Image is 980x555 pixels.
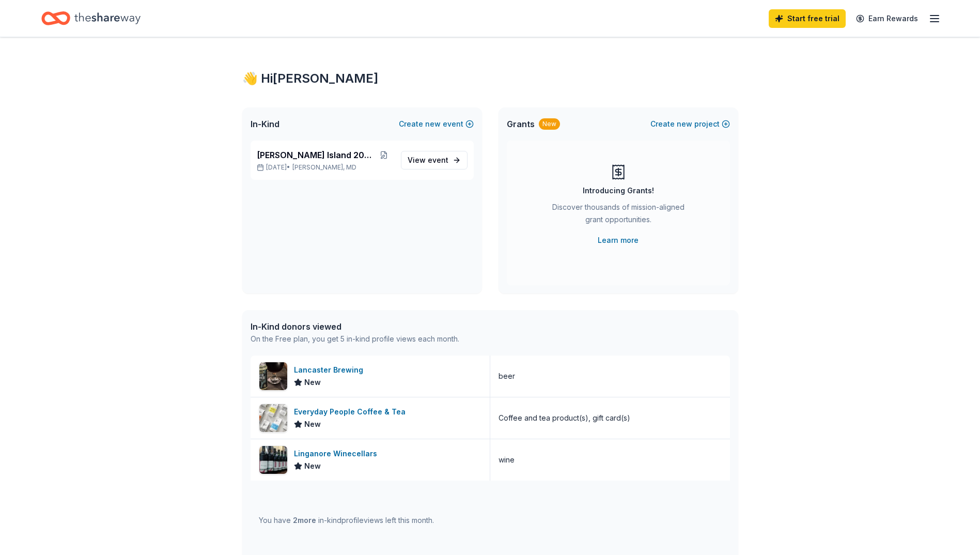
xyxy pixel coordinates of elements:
[257,149,376,161] span: [PERSON_NAME] Island 2025 Raffle
[401,151,468,169] a: View event
[598,234,639,246] a: Learn more
[850,9,924,28] a: Earn Rewards
[428,156,448,164] span: event
[257,163,393,172] p: [DATE] •
[499,412,630,424] div: Coffee and tea product(s), gift card(s)
[251,118,279,130] span: In-Kind
[304,418,321,430] span: New
[408,154,448,166] span: View
[507,118,535,130] span: Grants
[259,514,434,527] div: You have in-kind profile views left this month.
[293,516,316,525] span: 2 more
[304,460,321,472] span: New
[259,362,287,390] img: Image for Lancaster Brewing
[583,184,654,197] div: Introducing Grants!
[294,448,381,460] div: Linganore Winecellars
[769,9,846,28] a: Start free trial
[677,118,692,130] span: new
[399,118,474,130] button: Createnewevent
[259,446,287,474] img: Image for Linganore Winecellars
[650,118,730,130] button: Createnewproject
[259,404,287,432] img: Image for Everyday People Coffee & Tea
[242,70,738,87] div: 👋 Hi [PERSON_NAME]
[294,406,410,418] div: Everyday People Coffee & Tea
[251,333,459,345] div: On the Free plan, you get 5 in-kind profile views each month.
[539,118,560,130] div: New
[304,376,321,389] span: New
[294,364,367,376] div: Lancaster Brewing
[548,201,689,230] div: Discover thousands of mission-aligned grant opportunities.
[499,370,515,382] div: beer
[41,6,141,30] a: Home
[425,118,441,130] span: new
[499,454,515,466] div: wine
[292,163,356,172] span: [PERSON_NAME], MD
[251,320,459,333] div: In-Kind donors viewed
